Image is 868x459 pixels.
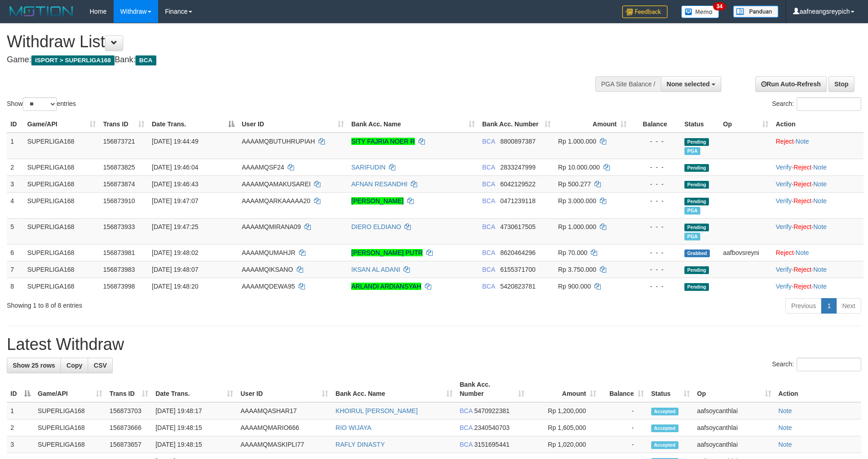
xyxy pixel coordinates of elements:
span: Rp 3.000.000 [558,197,596,205]
td: - [600,419,648,436]
a: Verify [776,266,792,273]
td: - [600,436,648,453]
span: AAAAMQDEWA95 [242,283,295,290]
label: Search: [772,358,861,371]
td: SUPERLIGA168 [24,218,100,244]
td: · [772,133,863,159]
td: SUPERLIGA168 [24,133,100,159]
a: Reject [776,249,794,256]
span: BCA [482,223,495,230]
span: AAAAMQUMAHJR [242,249,295,256]
span: Copy 8800897387 to clipboard [500,138,536,145]
th: Balance: activate to sort column ascending [600,376,648,402]
a: Verify [776,180,792,188]
td: [DATE] 19:48:17 [152,402,237,419]
span: [DATE] 19:48:20 [152,283,198,290]
a: RIO WIJAYA [335,424,371,431]
td: 6 [7,244,24,261]
span: Copy 4730617505 to clipboard [500,223,536,230]
span: 156873998 [103,283,135,290]
span: Copy 2340540703 to clipboard [474,424,509,431]
td: SUPERLIGA168 [34,419,106,436]
span: Marked by aafsoycanthlai [684,147,700,155]
h1: Latest Withdraw [7,335,861,354]
button: None selected [661,76,721,92]
a: DIERO ELDIANO [351,223,401,230]
a: Previous [785,298,822,314]
span: AAAAMQARKAAAAA20 [242,197,310,205]
td: · · [772,218,863,244]
span: [DATE] 19:44:49 [152,138,198,145]
span: Pending [684,266,709,274]
a: Note [796,249,809,256]
span: 156873983 [103,266,135,273]
td: SUPERLIGA168 [24,175,100,192]
span: ISPORT > SUPERLIGA168 [31,55,115,65]
span: [DATE] 19:47:07 [152,197,198,205]
span: 34 [713,2,725,10]
td: · · [772,278,863,294]
span: 156873874 [103,180,135,188]
td: 156873657 [106,436,152,453]
span: 156873933 [103,223,135,230]
td: - [600,402,648,419]
div: - - - [634,163,677,172]
a: Note [778,407,792,414]
td: 2 [7,159,24,175]
a: Note [813,197,827,205]
span: [DATE] 19:47:25 [152,223,198,230]
a: [PERSON_NAME] [351,197,404,205]
a: Run Auto-Refresh [755,76,827,92]
span: Rp 3.750.000 [558,266,596,273]
td: aafsoycanthlai [693,436,775,453]
span: BCA [460,407,473,414]
a: Note [778,424,792,431]
span: BCA [482,266,495,273]
span: BCA [482,197,495,205]
a: ARLANDI ARDIANSYAH [351,283,421,290]
span: AAAAMQIKSANO [242,266,293,273]
span: Rp 500.277 [558,180,591,188]
a: Reject [793,164,812,171]
span: Marked by aafchhiseyha [684,207,700,215]
img: Feedback.jpg [622,5,668,18]
span: [DATE] 19:48:02 [152,249,198,256]
span: BCA [135,55,156,65]
a: Note [813,164,827,171]
h1: Withdraw List [7,33,569,51]
span: Copy 6042129522 to clipboard [500,180,536,188]
th: Bank Acc. Name: activate to sort column ascending [348,116,479,133]
a: KHOIRUL [PERSON_NAME] [335,407,418,414]
td: 5 [7,218,24,244]
a: Reject [793,197,812,205]
span: Show 25 rows [13,362,55,369]
a: Verify [776,223,792,230]
a: Note [813,223,827,230]
a: Verify [776,283,792,290]
div: PGA Site Balance / [595,76,661,92]
th: Trans ID: activate to sort column ascending [100,116,148,133]
span: Pending [684,283,709,291]
span: Pending [684,181,709,189]
td: · [772,244,863,261]
span: AAAAMQMIRANA09 [242,223,301,230]
th: Op: activate to sort column ascending [719,116,772,133]
span: Copy [66,362,82,369]
input: Search: [797,358,861,371]
th: Date Trans.: activate to sort column descending [148,116,238,133]
span: [DATE] 19:46:04 [152,164,198,171]
td: 3 [7,175,24,192]
span: BCA [482,283,495,290]
span: Rp 1.000.000 [558,223,596,230]
td: 156873666 [106,419,152,436]
span: CSV [94,362,107,369]
a: Note [778,441,792,448]
th: Status [681,116,719,133]
span: None selected [667,80,710,88]
td: Rp 1,605,000 [528,419,600,436]
a: Stop [828,76,854,92]
span: 156873721 [103,138,135,145]
span: BCA [482,249,495,256]
th: Trans ID: activate to sort column ascending [106,376,152,402]
div: - - - [634,196,677,205]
